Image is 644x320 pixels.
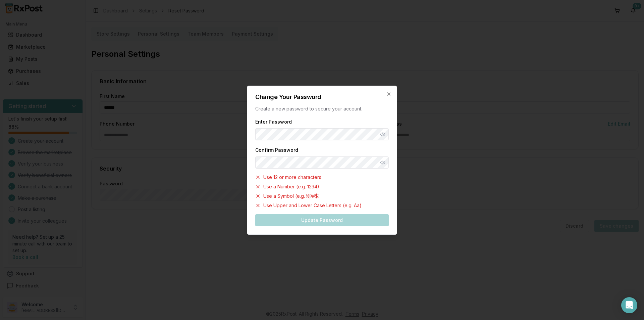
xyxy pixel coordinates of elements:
span: Use 12 or more characters [263,174,321,181]
span: Use a Number (e.g. 1234) [263,183,319,190]
span: Use Upper and Lower Case Letters (e.g. Aa) [263,202,362,209]
button: Show password [377,128,389,140]
p: Create a new password to secure your account. [255,105,389,112]
span: Use a Symbol (e.g. !@#$) [263,193,320,199]
label: Confirm Password [255,147,298,153]
h2: Change Your Password [255,94,389,100]
button: Show password [377,156,389,169]
label: Enter Password [255,119,292,125]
